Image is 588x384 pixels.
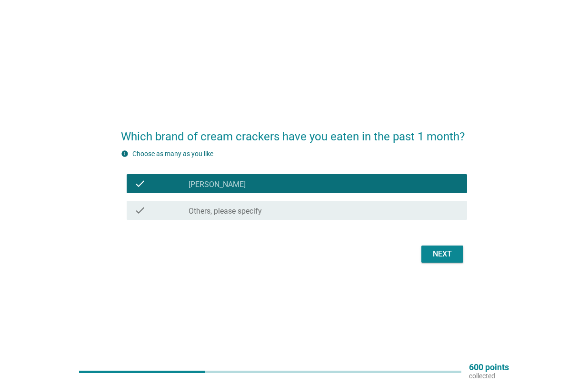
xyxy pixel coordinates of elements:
i: check [134,205,146,216]
button: Next [421,246,463,263]
label: [PERSON_NAME] [189,180,246,189]
i: check [134,178,146,189]
i: info [121,150,129,158]
label: Choose as many as you like [132,150,213,158]
p: collected [469,372,509,380]
label: Others, please specify [189,207,262,216]
p: 600 points [469,363,509,372]
h2: Which brand of cream crackers have you eaten in the past 1 month? [121,118,467,145]
div: Next [429,248,456,260]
